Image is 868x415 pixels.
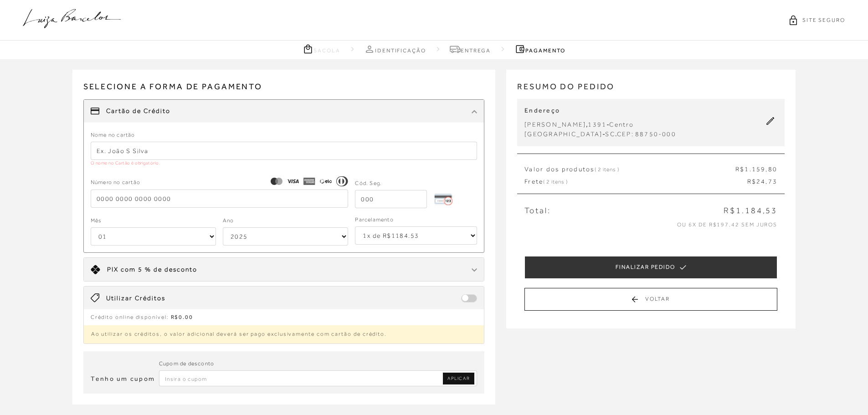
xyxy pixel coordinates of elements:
span: PIX [107,266,118,273]
span: Valor dos produtos [524,165,619,174]
span: [GEOGRAPHIC_DATA] [524,130,602,138]
input: Ex. João S Silva [91,142,478,160]
input: Inserir Código da Promoção [159,370,478,386]
span: SITE SEGURO [802,16,845,24]
img: chevron [472,268,477,272]
span: Selecione a forma de pagamento [83,81,485,99]
h3: Tenho um cupom [91,374,155,384]
label: Cód. Seg. [355,179,382,188]
a: Aplicar Código [443,373,474,384]
p: Endereço [524,106,676,115]
span: Crédito online disponível: [91,314,169,320]
span: ( 2 itens ) [543,179,568,185]
span: R$ [735,165,745,173]
p: O nome no Cartão é obrigatório. [91,160,478,166]
span: com 5 % de desconto [121,266,197,273]
span: ( 2 itens ) [595,166,619,173]
label: Ano [223,216,234,225]
div: - . [524,129,676,139]
a: Identificação [364,43,426,55]
span: Frete [524,177,568,186]
span: Utilizar Créditos [106,294,165,303]
p: Ao utilizar os créditos, o valor adicional deverá ser pago exclusivamente com cartão de crédito. [84,325,484,343]
div: , - [524,120,676,129]
input: 0000 0000 0000 0000 [91,190,349,208]
a: Pagamento [514,43,565,55]
span: ,80 [765,165,777,173]
a: Entrega [450,43,491,55]
a: Sacola [303,43,340,55]
span: Total: [524,205,550,216]
span: R$0.00 [171,314,194,320]
label: Parcelamento [355,215,393,224]
button: FINALIZAR PEDIDO [524,256,777,279]
button: Voltar [524,288,777,311]
span: Cartão de Crédito [106,107,170,116]
label: Cupom de desconto [159,359,214,368]
span: Número no cartão [91,178,140,187]
label: Mês [91,216,102,225]
span: CEP: [617,130,634,138]
span: [PERSON_NAME] [524,121,586,128]
span: Centro [609,121,633,128]
span: 1.159 [745,165,765,173]
span: SC [605,130,615,138]
span: R$24,73 [747,177,778,186]
span: ou 6x de R$197,42 sem juros [677,221,777,228]
span: 1391 [588,121,606,128]
label: Nome no cartão [91,131,135,139]
img: chevron [472,110,477,113]
h2: RESUMO DO PEDIDO [517,81,785,99]
span: 88750-000 [635,130,676,138]
input: 000 [355,190,427,208]
span: APLICAR [447,375,470,382]
span: R$1.184,53 [724,205,777,216]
